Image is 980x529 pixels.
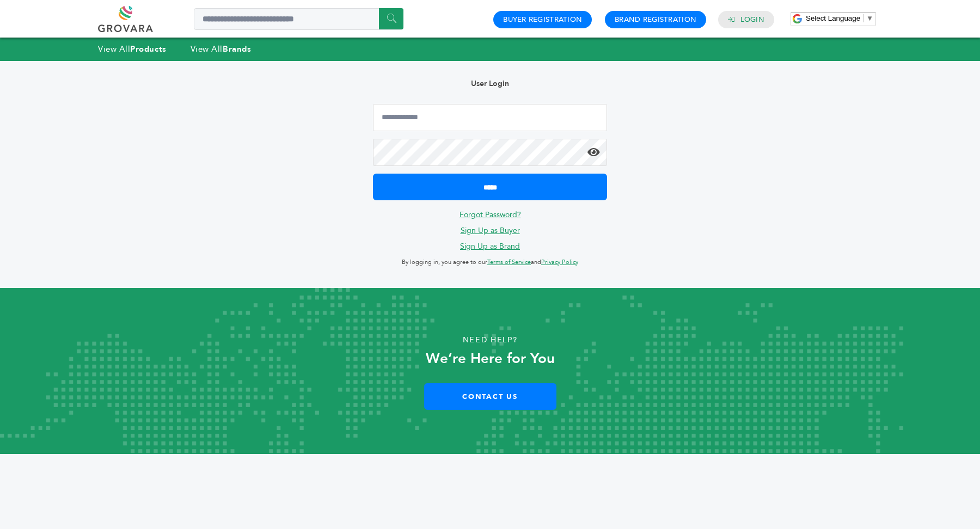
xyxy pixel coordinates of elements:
[806,14,873,22] a: Select Language​
[194,8,403,30] input: Search a product or brand...
[223,44,251,54] strong: Brands
[49,332,931,348] p: Need Help?
[541,258,578,266] a: Privacy Policy
[426,349,555,368] strong: We’re Here for You
[615,15,696,24] a: Brand Registration
[373,139,607,166] input: Password
[806,14,860,22] span: Select Language
[471,78,509,89] b: User Login
[98,44,167,54] a: View AllProducts
[487,258,531,266] a: Terms of Service
[460,241,520,251] a: Sign Up as Brand
[460,210,521,220] a: Forgot Password?
[461,225,520,236] a: Sign Up as Buyer
[503,15,582,24] a: Buyer Registration
[373,104,607,131] input: Email Address
[373,256,607,269] p: By logging in, you agree to our and
[130,44,166,54] strong: Products
[866,14,873,22] span: ▼
[191,44,252,54] a: View AllBrands
[740,15,764,24] a: Login
[424,383,556,410] a: Contact Us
